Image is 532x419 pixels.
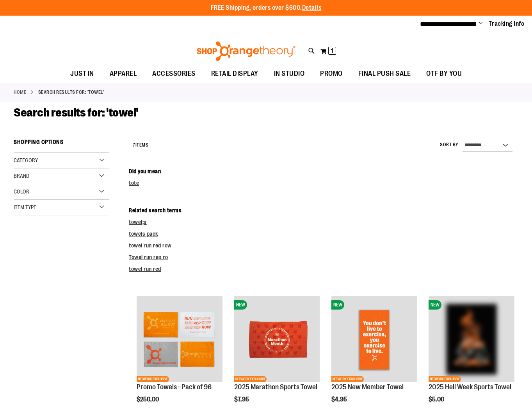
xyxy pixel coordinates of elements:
[429,376,461,382] span: NETWORK EXCLUSIVE
[331,296,417,382] img: OTF 2025 New Member Towel
[133,142,135,148] span: 7
[429,300,441,310] span: NEW
[312,65,351,83] a: PROMO
[234,376,267,382] span: NETWORK EXCLUSIVE
[302,4,322,11] a: Details
[331,296,417,383] a: OTF 2025 New Member TowelNEWNETWORK EXCLUSIVE
[14,157,38,163] span: Category
[211,4,322,13] p: FREE Shipping, orders over $600.
[429,296,514,383] a: OTF 2025 Hell Week Event RetailNEWNETWORK EXCLUSIVE
[429,296,514,382] img: OTF 2025 Hell Week Event Retail
[137,376,169,382] span: NETWORK EXCLUSIVE
[331,47,333,55] span: 1
[440,141,459,148] label: Sort By
[234,296,320,382] img: 2025 Marathon Sports Towel
[152,65,196,82] span: ACCESSORIES
[234,396,250,403] span: $7.95
[274,65,305,82] span: IN STUDIO
[14,106,138,119] span: Search results for: 'towel'
[133,139,148,151] h2: Items
[137,396,160,403] span: $250.00
[14,188,29,195] span: Color
[320,65,343,82] span: PROMO
[129,167,518,175] dt: Did you mean
[489,20,525,28] a: Tracking Info
[418,65,470,83] a: OTF BY YOU
[266,65,313,83] a: IN STUDIO
[234,300,247,310] span: NEW
[426,65,462,82] span: OTF BY YOU
[331,300,344,310] span: NEW
[70,65,94,82] span: JUST IN
[144,65,203,83] a: ACCESSORIES
[129,254,168,260] a: Towel run rep ro
[203,65,266,83] a: RETAIL DISPLAY
[62,65,102,83] a: JUST IN
[14,204,36,210] span: Item Type
[331,396,348,403] span: $4.95
[14,89,26,96] a: Home
[102,65,145,83] a: APPAREL
[38,89,104,96] strong: Search results for: 'towel'
[137,296,222,382] img: Promo Towels - Pack of 96
[211,65,258,82] span: RETAIL DISPLAY
[234,383,317,391] a: 2025 Marathon Sports Towel
[129,219,147,225] a: towel;s
[331,376,364,382] span: NETWORK EXCLUSIVE
[137,296,222,383] a: Promo Towels - Pack of 96NETWORK EXCLUSIVE
[429,383,511,391] a: 2025 Hell Week Sports Towel
[429,396,445,403] span: $5.00
[137,383,212,391] a: Promo Towels - Pack of 96
[479,20,483,28] button: Account menu
[129,206,518,214] dt: Related search terms
[14,135,109,153] strong: Shopping Options
[331,383,404,391] a: 2025 New Member Towel
[196,41,297,61] img: Shop Orangetheory
[129,242,172,249] a: towel run red row
[14,173,29,179] span: Brand
[129,266,161,272] a: towel run red
[351,65,419,83] a: FINAL PUSH SALE
[234,296,320,383] a: 2025 Marathon Sports TowelNEWNETWORK EXCLUSIVE
[129,180,139,186] a: tote
[110,65,137,82] span: APPAREL
[358,65,411,82] span: FINAL PUSH SALE
[129,231,158,237] a: towels pack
